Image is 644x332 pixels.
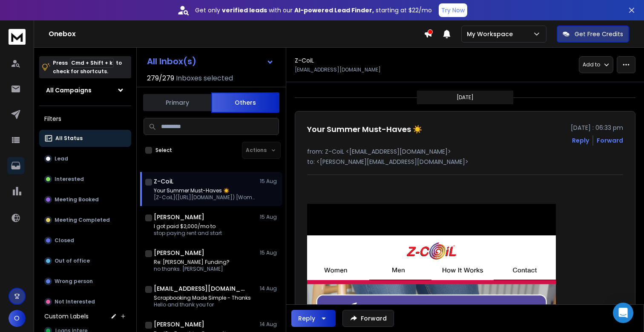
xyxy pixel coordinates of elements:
p: Add to [583,61,600,68]
button: O [9,310,26,327]
h1: Z-CoiL [154,177,173,186]
p: 15 Aug [260,214,279,220]
h1: Z-CoiL [295,56,314,65]
p: Try Now [441,6,465,14]
strong: AI-powered Lead Finder, [294,6,374,14]
button: Closed [39,232,131,249]
p: [Z-CoiL]([URL][DOMAIN_NAME]) [Women]([URL][DOMAIN_NAME]) [Men]([URL][DOMAIN_NAME]) [How It Works]... [154,194,256,201]
h1: [EMAIL_ADDRESS][DOMAIN_NAME] [154,284,247,293]
button: Primary [143,93,211,112]
p: Wrong person [55,278,93,285]
p: My Workspace [467,30,516,38]
p: Re: [PERSON_NAME] Funding? [154,259,230,266]
p: 15 Aug [260,178,279,185]
img: logo [9,29,26,45]
p: stop paying rent and start [154,230,222,237]
button: Wrong person [39,273,131,290]
button: Reply [291,310,336,327]
img: Men [369,264,431,280]
p: to: <[PERSON_NAME][EMAIL_ADDRESS][DOMAIN_NAME]> [307,157,623,166]
p: Closed [55,237,74,244]
button: All Campaigns [39,82,131,99]
p: from: Z-CoiL <[EMAIL_ADDRESS][DOMAIN_NAME]> [307,147,623,156]
span: Cmd + Shift + k [70,58,114,68]
h3: Filters [39,113,131,125]
button: Meeting Booked [39,191,131,208]
p: Get only with our starting at $22/mo [195,6,432,14]
button: Meeting Completed [39,212,131,229]
p: 15 Aug [260,249,279,256]
img: Contact [494,264,556,280]
button: All Inbox(s) [140,53,281,70]
div: Reply [298,314,315,323]
p: 14 Aug [260,321,279,328]
strong: verified leads [222,6,267,14]
h3: Inboxes selected [176,73,233,83]
p: All Status [55,135,83,142]
p: 14 Aug [260,285,279,292]
button: Get Free Credits [557,26,629,43]
p: Meeting Booked [55,196,99,203]
button: Reply [572,136,589,145]
p: Interested [55,176,84,183]
h1: Onebox [49,29,424,39]
p: Not Interested [55,298,95,305]
p: Scrapbooking Made Simple - Thanks [154,295,251,301]
h1: All Campaigns [46,86,92,94]
label: Select [155,147,172,154]
p: I got paid $2,000/mo to [154,223,222,230]
div: Open Intercom Messenger [613,303,633,323]
button: Not Interested [39,293,131,310]
h1: [PERSON_NAME] [154,320,204,329]
p: [EMAIL_ADDRESS][DOMAIN_NAME] [295,66,381,73]
span: 279 / 279 [147,73,174,83]
h1: [PERSON_NAME] [154,249,204,257]
button: Try Now [439,3,467,17]
p: [DATE] [457,94,474,101]
button: All Status [39,130,131,147]
h1: All Inbox(s) [147,57,196,66]
img: Women [307,264,369,280]
p: Your Summer Must-Haves ☀️ [154,187,256,194]
h3: Custom Labels [44,312,89,321]
img: Z-CoiL [307,235,556,264]
button: Interested [39,171,131,188]
p: Meeting Completed [55,217,110,223]
button: Others [211,92,279,113]
div: Forward [597,136,623,145]
p: no thanks. [PERSON_NAME] [154,266,230,272]
p: Press to check for shortcuts. [53,59,122,76]
h1: Your Summer Must-Haves ☀️ [307,123,422,135]
button: Lead [39,150,131,167]
p: Hello and thank you for [154,301,251,308]
p: [DATE] : 06:33 pm [571,123,623,132]
img: How It Works [431,264,494,280]
button: Out of office [39,252,131,269]
button: Forward [342,310,394,327]
p: Lead [55,155,68,162]
p: Out of office [55,258,90,264]
h1: [PERSON_NAME] [154,213,204,221]
p: Get Free Credits [575,30,623,38]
